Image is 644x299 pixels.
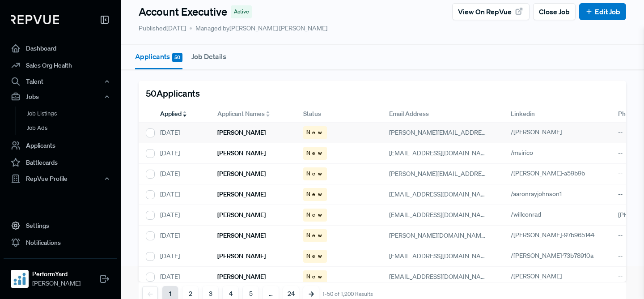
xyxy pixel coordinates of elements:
[579,3,626,20] button: Edit Job
[511,210,541,218] span: /willconrad
[4,40,117,57] a: Dashboard
[160,109,182,119] span: Applied
[389,273,491,281] span: [EMAIL_ADDRESS][DOMAIN_NAME]
[153,246,210,267] div: [DATE]
[511,149,543,157] a: /msirico
[389,170,588,178] span: [PERSON_NAME][EMAIL_ADDRESS][PERSON_NAME][DOMAIN_NAME]
[511,128,562,136] span: /[PERSON_NAME]
[153,205,210,226] div: [DATE]
[153,164,210,184] div: [DATE]
[153,123,210,143] div: [DATE]
[4,154,117,171] a: Battlecards
[4,234,117,251] a: Notifications
[389,109,429,119] span: Email Address
[139,24,186,33] p: Published [DATE]
[306,252,324,260] span: New
[306,273,324,281] span: New
[511,272,562,280] span: /[PERSON_NAME]
[389,128,588,137] span: [PERSON_NAME][EMAIL_ADDRESS][PERSON_NAME][DOMAIN_NAME]
[4,217,117,234] a: Settings
[533,3,576,20] button: Close Job
[4,74,117,89] button: Talent
[4,171,117,186] button: RepVue Profile
[511,109,535,119] span: Linkedin
[139,5,227,18] h4: Account Executive
[389,231,637,239] span: [PERSON_NAME][DOMAIN_NAME][EMAIL_ADDRESS][PERSON_NAME][DOMAIN_NAME]
[511,210,551,218] a: /willconrad
[153,184,210,205] div: [DATE]
[306,128,324,137] span: New
[217,109,265,119] span: Applicant Names
[389,211,491,219] span: [EMAIL_ADDRESS][DOMAIN_NAME]
[217,170,266,178] h6: [PERSON_NAME]
[452,3,530,20] button: View on RepVue
[153,143,210,164] div: [DATE]
[511,231,605,239] a: /[PERSON_NAME]-97b965144
[217,211,266,219] h6: [PERSON_NAME]
[458,6,512,17] span: View on RepVue
[306,190,324,198] span: New
[511,169,595,177] a: /[PERSON_NAME]-a59b9b
[11,15,59,24] img: RepVue
[4,137,117,154] a: Applicants
[511,149,533,157] span: /msirico
[217,232,266,239] h6: [PERSON_NAME]
[217,129,266,137] h6: [PERSON_NAME]
[153,226,210,246] div: [DATE]
[511,190,562,198] span: /aaronrayjohnson1
[234,8,249,16] span: Active
[511,252,593,260] span: /[PERSON_NAME]-73b78910a
[4,258,117,292] a: PerformYardPerformYard[PERSON_NAME]
[511,169,585,177] span: /[PERSON_NAME]-a59b9b
[32,279,80,288] span: [PERSON_NAME]
[306,149,324,157] span: New
[172,53,182,62] span: 50
[191,45,226,68] button: Job Details
[153,106,210,123] div: Toggle SortBy
[511,252,604,260] a: /[PERSON_NAME]-73b78910a
[135,45,182,69] button: Applicants
[585,6,620,17] a: Edit Job
[146,88,200,98] h5: 50 Applicants
[389,149,491,157] span: [EMAIL_ADDRESS][DOMAIN_NAME]
[217,149,266,157] h6: [PERSON_NAME]
[389,190,491,198] span: [EMAIL_ADDRESS][DOMAIN_NAME]
[217,252,266,260] h6: [PERSON_NAME]
[4,89,117,104] button: Jobs
[511,272,572,280] a: /[PERSON_NAME]
[306,231,324,239] span: New
[511,190,572,198] a: /aaronrayjohnson1
[217,273,266,281] h6: [PERSON_NAME]
[306,170,324,178] span: New
[306,211,324,219] span: New
[16,121,129,135] a: Job Ads
[511,231,594,239] span: /[PERSON_NAME]-97b965144
[389,252,491,260] span: [EMAIL_ADDRESS][DOMAIN_NAME]
[210,106,296,123] div: Toggle SortBy
[511,128,572,136] a: /[PERSON_NAME]
[322,291,373,297] div: 1-50 of 1,200 Results
[13,272,27,286] img: PerformYard
[539,6,570,17] span: Close Job
[190,24,327,33] span: Managed by [PERSON_NAME] [PERSON_NAME]
[217,191,266,198] h6: [PERSON_NAME]
[303,109,321,119] span: Status
[32,269,80,279] strong: PerformYard
[4,57,117,74] a: Sales Org Health
[153,267,210,287] div: [DATE]
[16,107,129,121] a: Job Listings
